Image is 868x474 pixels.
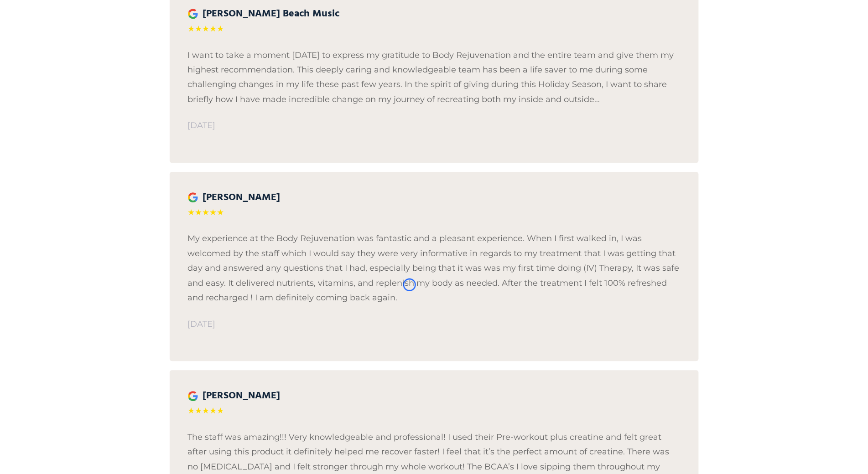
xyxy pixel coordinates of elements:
p: My experience at the Body Rejuvenation was fantastic and a pleasant experience. When I first walk... [188,232,681,305]
strong: [PERSON_NAME] Beach Music [203,6,340,22]
p: ★★★★★ [188,206,681,220]
p: ★★★★★ [188,22,681,36]
strong: [PERSON_NAME] [203,190,281,206]
strong: [PERSON_NAME] [203,388,281,404]
p: [DATE] [188,118,681,133]
p: I want to take a moment [DATE] to express my gratitude to Body Rejuvenation and the entire team a... [188,48,681,108]
p: [DATE] [188,317,681,332]
p: ★★★★★ [188,404,681,418]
